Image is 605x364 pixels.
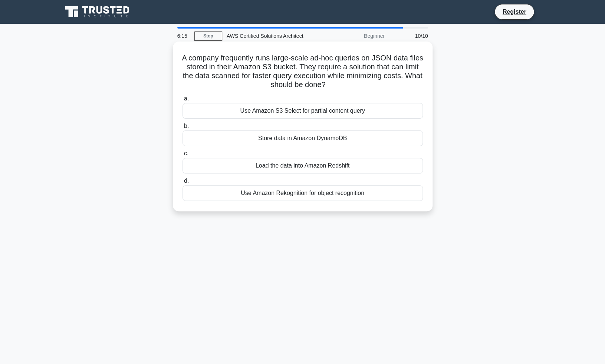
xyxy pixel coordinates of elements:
[184,123,189,129] span: b.
[222,29,324,43] div: AWS Certified Solutions Architect
[183,185,423,201] div: Use Amazon Rekognition for object recognition
[389,29,433,43] div: 10/10
[182,53,424,90] h5: A company frequently runs large-scale ad-hoc queries on JSON data files stored in their Amazon S3...
[184,150,188,156] span: c.
[184,178,189,184] span: d.
[173,29,194,43] div: 6:15
[183,130,423,146] div: Store data in Amazon DynamoDB
[498,7,530,16] a: Register
[183,158,423,173] div: Load the data into Amazon Redshift
[184,95,189,102] span: a.
[183,103,423,119] div: Use Amazon S3 Select for partial content query
[194,32,222,41] a: Stop
[324,29,389,43] div: Beginner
